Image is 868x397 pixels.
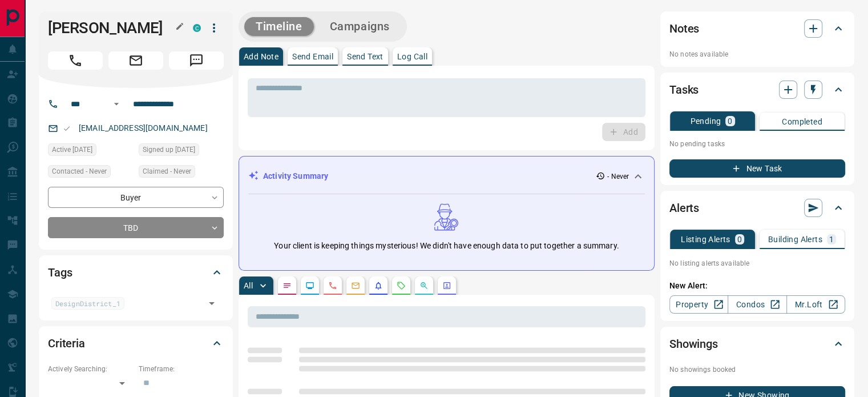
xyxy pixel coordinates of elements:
[728,295,786,314] a: Condos
[139,364,224,374] p: Timeframe:
[737,235,742,243] p: 0
[681,235,730,243] p: Listing Alerts
[48,330,224,357] div: Criteria
[442,281,451,290] svg: Agent Actions
[669,194,845,222] div: Alerts
[248,166,645,187] div: Activity Summary- Never
[48,19,176,37] h1: [PERSON_NAME]
[48,187,224,208] div: Buyer
[328,281,337,290] svg: Calls
[347,53,383,61] p: Send Text
[669,330,845,358] div: Showings
[786,295,845,314] a: Mr.Loft
[48,334,85,352] h2: Criteria
[282,281,292,290] svg: Notes
[274,240,619,252] p: Your client is keeping things mysterious! We didn't have enough data to put together a summary.
[244,282,253,290] p: All
[768,235,822,243] p: Building Alerts
[305,281,314,290] svg: Lead Browsing Activity
[193,24,201,32] div: condos.ca
[48,143,133,159] div: Mon Nov 22 2021
[52,144,92,155] span: Active [DATE]
[397,281,406,290] svg: Requests
[669,159,845,178] button: New Task
[48,217,224,238] div: TBD
[782,118,822,126] p: Completed
[63,125,71,133] svg: Email Valid
[139,143,224,159] div: Thu Mar 09 2017
[79,123,208,133] a: [EMAIL_ADDRESS][DOMAIN_NAME]
[669,364,845,375] p: No showings booked
[728,117,732,125] p: 0
[48,51,103,70] span: Call
[829,235,834,243] p: 1
[397,53,427,61] p: Log Call
[108,51,163,70] span: Email
[244,17,314,36] button: Timeline
[669,335,718,353] h2: Showings
[669,280,845,292] p: New Alert:
[318,17,401,36] button: Campaigns
[110,97,123,111] button: Open
[169,51,224,70] span: Message
[669,295,728,314] a: Property
[143,166,191,177] span: Claimed - Never
[669,258,845,268] p: No listing alerts available
[669,135,845,153] p: No pending tasks
[48,259,224,286] div: Tags
[690,117,721,125] p: Pending
[204,295,220,311] button: Open
[669,15,845,42] div: Notes
[669,76,845,103] div: Tasks
[669,19,699,38] h2: Notes
[263,170,328,182] p: Activity Summary
[669,81,699,99] h2: Tasks
[292,53,333,61] p: Send Email
[143,144,195,155] span: Signed up [DATE]
[374,281,383,290] svg: Listing Alerts
[52,166,107,177] span: Contacted - Never
[669,49,845,59] p: No notes available
[607,171,629,182] p: - Never
[419,281,429,290] svg: Opportunities
[48,263,72,282] h2: Tags
[244,53,278,61] p: Add Note
[351,281,360,290] svg: Emails
[669,199,699,217] h2: Alerts
[48,364,133,374] p: Actively Searching:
